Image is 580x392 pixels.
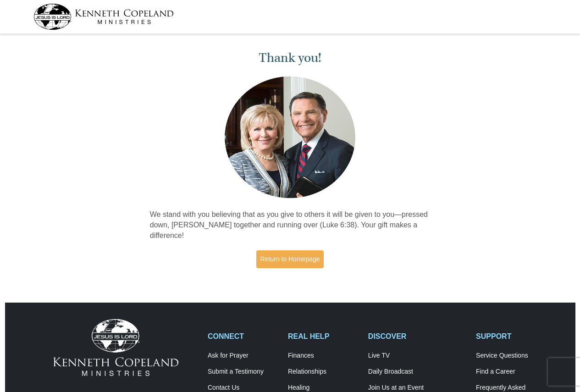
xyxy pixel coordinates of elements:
[476,332,547,341] h2: SUPPORT
[288,384,359,392] a: Healing
[208,384,278,392] a: Contact Us
[368,384,466,392] a: Join Us at an Event
[256,250,324,268] a: Return to Homepage
[208,332,278,341] h2: CONNECT
[368,332,466,341] h2: DISCOVER
[476,368,547,376] a: Find a Career
[222,74,358,200] img: Kenneth and Gloria
[368,368,466,376] a: Daily Broadcast
[368,352,466,360] a: Live TV
[288,352,359,360] a: Finances
[208,368,278,376] a: Submit a Testimony
[150,50,431,66] h1: Thank you!
[288,368,359,376] a: Relationships
[150,210,431,241] p: We stand with you believing that as you give to others it will be given to you—pressed down, [PER...
[208,352,278,360] a: Ask for Prayer
[476,352,547,360] a: Service Questions
[33,4,174,30] img: kcm-header-logo.svg
[53,319,178,376] img: Kenneth Copeland Ministries
[288,332,359,341] h2: REAL HELP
